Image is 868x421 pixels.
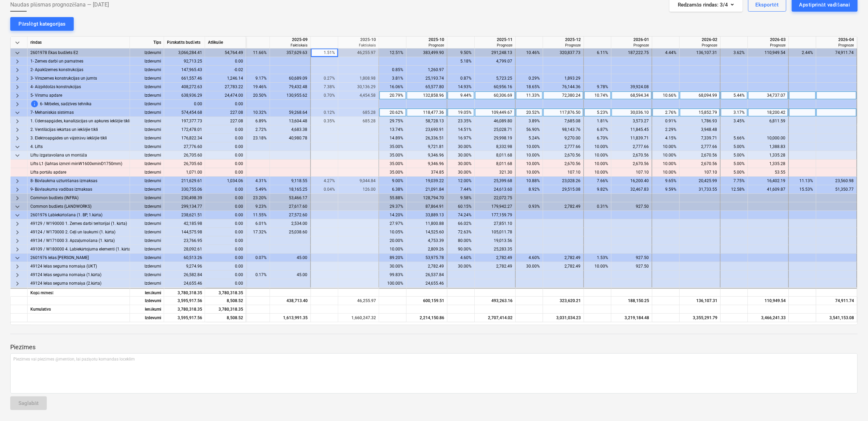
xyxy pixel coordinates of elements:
span: keyboard_arrow_down [13,49,22,57]
div: 0.12% [314,108,335,117]
div: 27,783.22 [205,83,246,91]
div: 3,780,318.35 [164,305,205,314]
div: 0.00 [205,194,246,202]
div: Prognoze [683,43,718,48]
div: 3,948.48 [683,125,717,134]
span: 2. Ventilācijas iekārtas un iekšējie tīkli [30,125,98,134]
div: 5.18% [450,57,472,66]
div: 46,255.97 [341,49,376,57]
div: 10.46% [519,49,540,57]
div: 27,776.60 [164,142,205,151]
div: 2026-03 [751,37,786,43]
span: 3- Virszemes konstrukcijas un jumts [30,74,97,83]
div: Atlikušie [205,37,246,49]
div: 187,222.75 [614,49,649,57]
div: Ienākumi [130,305,164,314]
div: 2026-02 [683,37,718,43]
span: keyboard_arrow_right [13,271,22,279]
div: 172,478.01 [164,125,205,134]
div: 5.23% [587,108,608,117]
div: Pārskatīts budžets [164,37,205,49]
div: 1,808.98 [341,74,376,83]
div: 1,388.83 [751,142,786,151]
div: 0.00 [205,185,246,194]
div: 30,136.29 [341,83,376,91]
div: 79,432.48 [273,83,308,91]
div: 299,134.77 [164,202,205,211]
div: Izdevumi [130,134,164,142]
div: 4.15% [655,134,677,142]
div: 19.46% [246,83,267,91]
div: 118,477.36 [409,108,444,117]
div: 0.87% [450,74,472,83]
div: 0.00 [205,254,246,262]
span: keyboard_arrow_right [13,74,22,83]
div: 6.89% [246,117,267,125]
div: Prognoze [478,43,513,48]
div: Izdevumi [130,219,164,228]
div: 16.97% [450,134,472,142]
span: keyboard_arrow_down [13,109,22,117]
div: 3,780,318.35 [205,288,246,297]
div: 6.87% [587,125,608,134]
div: Izdevumi [130,245,164,254]
div: 4,454.58 [341,91,376,100]
div: 26,582.84 [164,271,205,279]
div: 15,852.79 [683,108,717,117]
div: 0.00 [205,219,246,228]
div: Izdevumi [130,151,164,160]
div: 130,955.62 [273,91,308,100]
div: 4,683.38 [273,125,308,134]
div: 26,705.60 [164,160,205,168]
div: Izdevumi [130,271,164,279]
span: keyboard_arrow_right [13,262,22,271]
div: 92,713.25 [164,57,205,66]
div: 9.44% [450,91,472,100]
div: 0.00 [205,57,246,66]
span: keyboard_arrow_right [13,100,22,108]
div: 14.51% [450,125,472,134]
div: 3.17% [724,108,745,117]
div: 0.00 [205,245,246,254]
span: keyboard_arrow_down [13,151,22,160]
div: Prognoze [819,43,854,48]
span: keyboard_arrow_right [13,134,22,142]
div: Izdevumi [130,57,164,66]
div: 10.74% [587,91,608,100]
div: 56.90% [519,125,540,134]
span: Šo rindas vienību nevar prognozēt, pirms nav atjaunināts pārskatītais budžets [30,100,39,108]
div: 211,629.61 [164,177,205,185]
div: 3.89% [519,117,540,125]
div: 26,336.51 [409,134,444,142]
div: 5.66% [724,134,745,142]
div: 9,721.81 [409,142,444,151]
div: Izdevumi [130,160,164,168]
div: 238,621.51 [164,211,205,219]
span: 1. Ūdensapgādes, kanalizācijas un apkures iekšējie tīkli [30,117,130,125]
div: 0.27% [314,74,335,83]
div: Izdevumi [130,202,164,211]
div: 0.85% [382,66,404,74]
div: 0.00 [205,100,246,108]
div: Izdevumi [130,142,164,151]
div: 5.24% [519,134,540,142]
div: 2,777.66 [614,142,649,151]
div: 0.00 [205,271,246,279]
div: 14.93% [450,83,472,91]
div: 2025-12 [546,37,581,43]
div: 18,200.42 [751,108,786,117]
div: 12.51% [382,49,404,57]
div: Apstiprināt vadīšanai [799,0,850,9]
div: 685.28 [341,108,376,117]
div: 14.89% [382,134,404,142]
span: keyboard_arrow_down [13,39,22,47]
div: 10.00% [587,142,608,151]
div: 230,498.39 [164,194,205,202]
div: 26,705.60 [164,151,205,160]
div: 3,780,318.35 [205,305,246,314]
div: 1,034.06 [205,177,246,185]
div: 3,780,318.35 [164,288,205,297]
div: 60,513.26 [164,254,205,262]
div: 2.72% [246,125,267,134]
div: 23.18% [246,134,267,142]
